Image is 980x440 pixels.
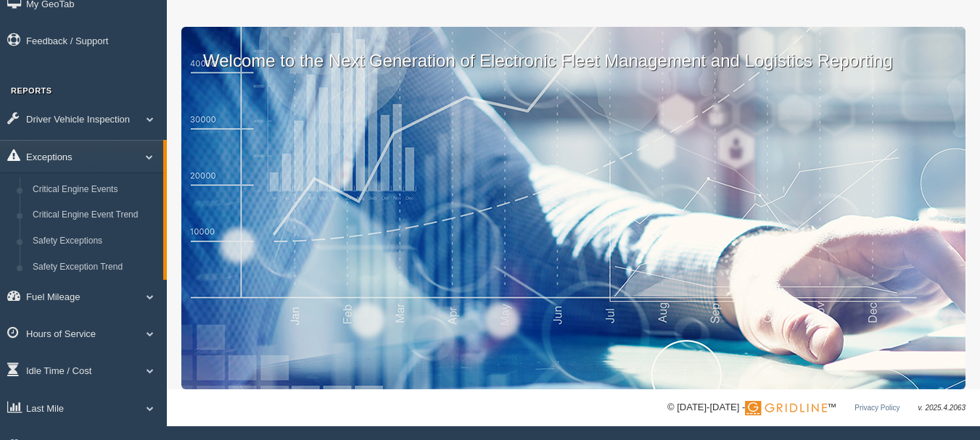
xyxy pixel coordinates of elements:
p: Welcome to the Next Generation of Electronic Fleet Management and Logistics Reporting [181,27,965,73]
a: Critical Engine Events [26,177,163,203]
a: Safety Exceptions [26,228,163,254]
a: Privacy Policy [855,404,899,412]
span: v. 2025.4.2063 [918,404,965,412]
div: © [DATE]-[DATE] - ™ [667,400,965,415]
img: Gridline [745,401,827,415]
a: Critical Engine Event Trend [26,202,163,228]
a: Safety Exception Trend [26,254,163,281]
